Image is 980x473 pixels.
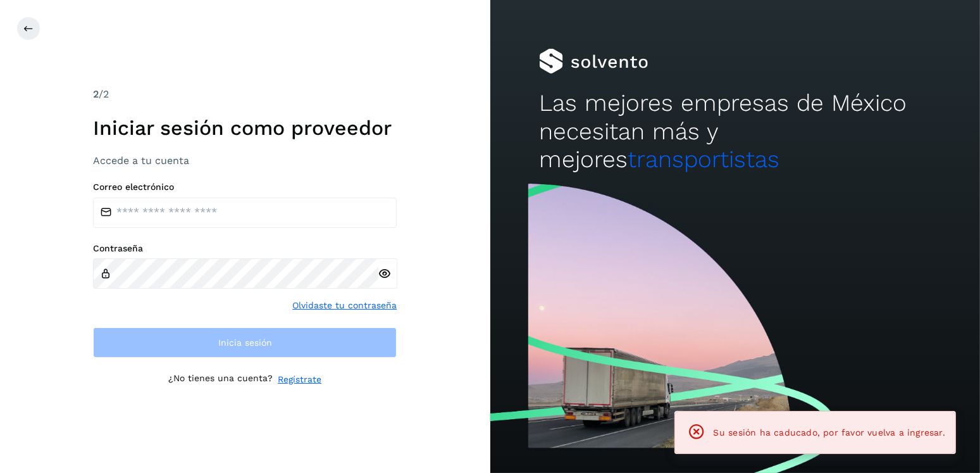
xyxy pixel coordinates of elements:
[168,373,273,386] p: ¿No tienes una cuenta?
[628,146,779,173] span: transportistas
[93,155,397,167] h3: Accede a tu cuenta
[218,338,272,347] span: Inicia sesión
[278,373,321,386] a: Regístrate
[292,299,397,312] a: Olvidaste tu contraseña
[93,182,397,192] label: Correo electrónico
[93,327,397,358] button: Inicia sesión
[714,427,945,438] span: Su sesión ha caducado, por favor vuelva a ingresar.
[93,116,397,140] h1: Iniciar sesión como proveedor
[539,89,931,173] h2: Las mejores empresas de México necesitan más y mejores
[93,87,397,102] div: /2
[93,243,397,254] label: Contraseña
[93,88,99,100] span: 2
